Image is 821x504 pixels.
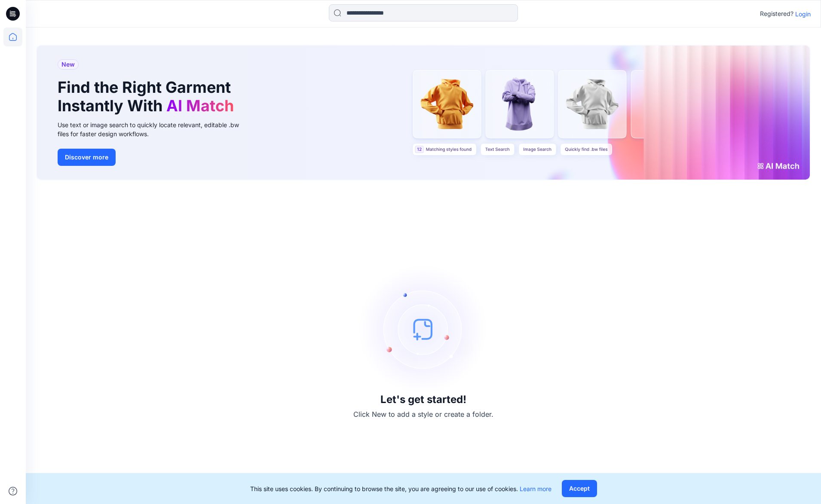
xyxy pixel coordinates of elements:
a: Learn more [520,485,551,492]
button: Accept [562,480,597,497]
img: empty-state-image.svg [359,265,488,394]
div: Use text or image search to quickly locate relevant, editable .bw files for faster design workflows. [58,120,251,138]
h3: Let's get started! [380,394,466,406]
p: This site uses cookies. By continuing to browse the site, you are agreeing to our use of cookies. [250,484,551,493]
p: Login [795,9,811,18]
p: Registered? [760,9,793,19]
h1: Find the Right Garment Instantly With [58,78,238,115]
span: AI Match [166,96,234,115]
button: Discover more [58,149,116,166]
span: New [61,59,75,70]
p: Click New to add a style or create a folder. [353,409,493,419]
